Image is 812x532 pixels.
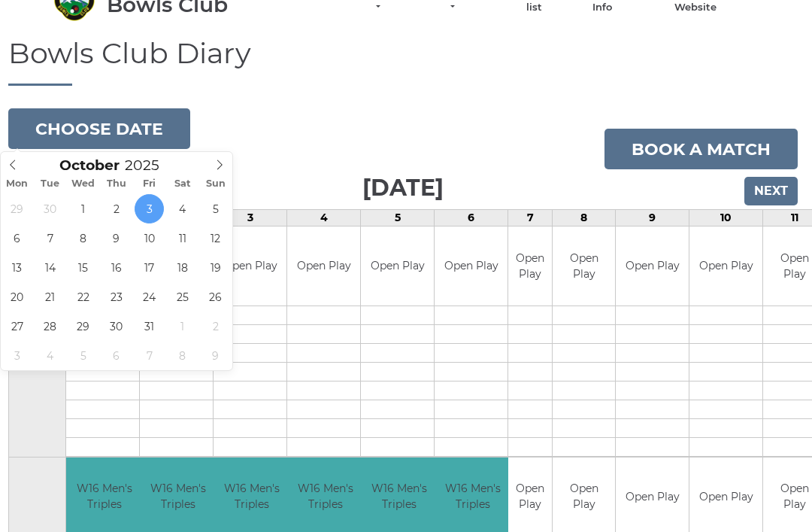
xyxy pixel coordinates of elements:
span: October 19, 2025 [201,253,230,282]
span: October 18, 2025 [168,253,197,282]
span: October 8, 2025 [68,223,98,253]
td: Open Play [508,226,552,306]
span: November 3, 2025 [2,341,32,370]
span: Fri [133,179,166,189]
span: October 25, 2025 [168,282,197,312]
span: October 3, 2025 [135,194,164,223]
td: Open Play [616,226,689,306]
td: 5 [361,210,435,226]
span: October 27, 2025 [2,312,32,341]
span: October 5, 2025 [201,194,230,223]
span: October 7, 2025 [35,223,65,253]
span: October 16, 2025 [101,253,131,282]
h1: Bowls Club Diary [8,38,798,87]
td: Open Play [689,226,762,306]
span: September 30, 2025 [35,194,65,223]
span: Thu [100,179,133,189]
span: October 10, 2025 [135,223,164,253]
span: Wed [67,179,100,189]
span: Scroll to increment [59,159,120,173]
td: 6 [435,210,508,226]
span: Tue [34,179,67,189]
td: 10 [689,210,763,226]
span: October 31, 2025 [135,312,164,341]
td: 7 [508,210,553,226]
span: November 9, 2025 [201,341,230,370]
span: October 30, 2025 [101,312,131,341]
td: Open Play [214,226,286,306]
span: September 29, 2025 [2,194,32,223]
span: November 4, 2025 [35,341,65,370]
td: 8 [553,210,616,226]
span: Sun [199,179,232,189]
span: November 7, 2025 [135,341,164,370]
span: Sat [166,179,199,189]
span: November 1, 2025 [168,312,197,341]
span: October 12, 2025 [201,223,230,253]
td: 3 [214,210,287,226]
span: November 2, 2025 [201,312,230,341]
span: October 22, 2025 [68,282,98,312]
a: Book a match [604,129,798,169]
button: Choose date [8,108,190,149]
span: October 14, 2025 [35,253,65,282]
span: Mon [1,179,34,189]
span: October 23, 2025 [101,282,131,312]
span: October 11, 2025 [168,223,197,253]
span: October 4, 2025 [168,194,197,223]
span: October 21, 2025 [35,282,65,312]
span: October 6, 2025 [2,223,32,253]
input: Scroll to increment [120,157,178,174]
span: October 28, 2025 [35,312,65,341]
span: October 29, 2025 [68,312,98,341]
span: October 15, 2025 [68,253,98,282]
span: October 2, 2025 [101,194,131,223]
span: October 9, 2025 [101,223,131,253]
td: Open Play [435,226,507,306]
span: October 17, 2025 [135,253,164,282]
span: October 26, 2025 [201,282,230,312]
td: Open Play [553,226,615,306]
td: Open Play [361,226,434,306]
span: November 8, 2025 [168,341,197,370]
span: October 13, 2025 [2,253,32,282]
span: October 24, 2025 [135,282,164,312]
span: October 1, 2025 [68,194,98,223]
span: November 6, 2025 [101,341,131,370]
span: October 20, 2025 [2,282,32,312]
td: Open Play [287,226,360,306]
span: November 5, 2025 [68,341,98,370]
input: Next [744,177,798,205]
td: 9 [616,210,689,226]
td: 4 [287,210,361,226]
